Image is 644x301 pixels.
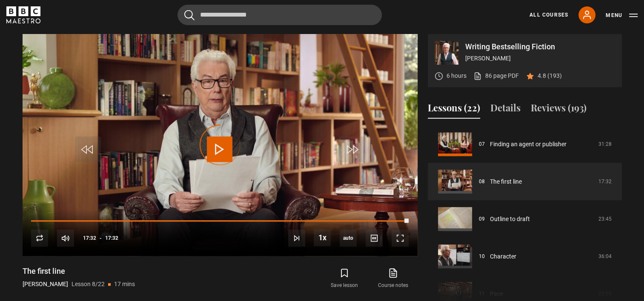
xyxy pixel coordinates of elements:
[428,101,480,119] button: Lessons (22)
[340,230,357,247] div: Current quality: 1080p
[6,6,40,23] svg: BBC Maestro
[366,230,383,247] button: Captions
[23,280,68,289] p: [PERSON_NAME]
[288,230,305,247] button: Next Lesson
[184,10,195,20] button: Submit the search query
[606,11,638,20] button: Toggle navigation
[465,54,615,63] p: [PERSON_NAME]
[490,140,567,149] a: Finding an agent or publisher
[83,230,96,246] span: 17:32
[490,215,530,224] a: Outline to draft
[23,266,135,276] h1: The first line
[538,71,562,80] p: 4.8 (193)
[23,34,418,256] video-js: Video Player
[320,266,369,291] button: Save lesson
[465,43,615,51] p: Writing Bestselling Fiction
[530,11,568,19] a: All Courses
[392,230,409,247] button: Fullscreen
[369,266,417,291] a: Course notes
[473,71,519,80] a: 86 page PDF
[72,280,105,289] p: Lesson 8/22
[57,230,74,247] button: Mute
[531,101,587,119] button: Reviews (193)
[31,220,408,222] div: Progress Bar
[340,230,357,247] span: auto
[114,280,135,289] p: 17 mins
[490,177,522,186] a: The first line
[31,230,48,247] button: Replay
[105,230,118,246] span: 17:32
[100,235,102,241] span: -
[177,5,382,25] input: Search
[314,229,331,246] button: Playback Rate
[490,101,521,119] button: Details
[490,252,516,261] a: Character
[447,71,467,80] p: 6 hours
